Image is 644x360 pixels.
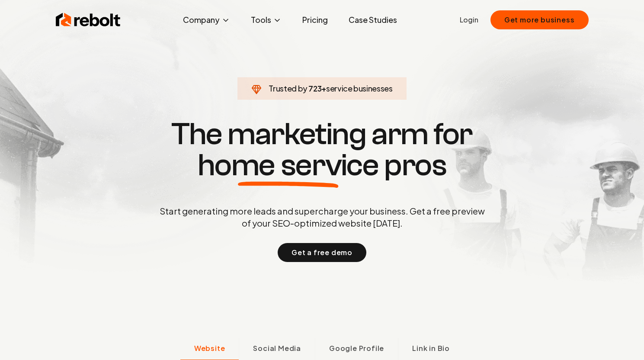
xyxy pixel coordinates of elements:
button: Get a free demo [278,243,366,262]
h1: The marketing arm for pros [115,119,530,181]
span: Trusted by [269,83,307,93]
img: Rebolt Logo [56,11,121,28]
a: Login [460,15,478,25]
span: Social Media [253,343,301,354]
span: service businesses [326,83,393,93]
button: Company [176,11,237,28]
button: Get more business [490,10,589,29]
span: 723 [308,82,321,95]
p: Start generating more leads and supercharge your business. Get a free preview of your SEO-optimiz... [158,205,487,229]
span: home service [198,150,379,181]
span: Link in Bio [412,343,450,354]
button: Tools [244,11,288,28]
a: Case Studies [342,11,404,28]
span: Website [194,343,225,354]
span: + [321,83,326,93]
span: Google Profile [329,343,384,354]
a: Pricing [295,11,335,28]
